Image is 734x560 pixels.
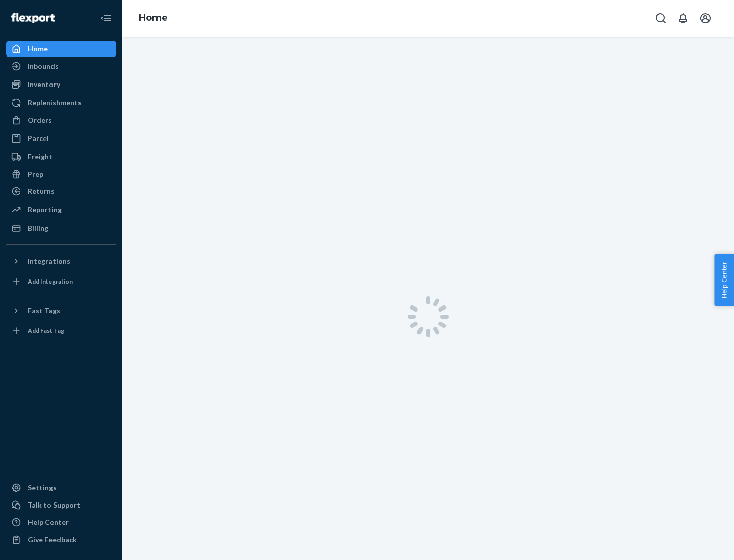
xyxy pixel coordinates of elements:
a: Add Integration [6,273,116,290]
a: Inbounds [6,58,116,74]
div: Orders [28,115,52,125]
button: Help Center [714,254,734,306]
button: Open Search Box [650,8,671,29]
a: Billing [6,220,116,236]
button: Integrations [6,253,116,269]
div: Reporting [28,205,62,215]
div: Inventory [28,79,60,90]
div: Help Center [28,517,69,527]
a: Replenishments [6,95,116,111]
a: Home [139,12,168,23]
div: Replenishments [28,98,82,108]
a: Reporting [6,202,116,218]
button: Give Feedback [6,531,116,548]
button: Open notifications [673,8,693,29]
div: Billing [28,223,48,233]
a: Parcel [6,130,116,147]
div: Add Fast Tag [28,326,64,335]
a: Help Center [6,514,116,530]
div: Add Integration [28,277,73,286]
ol: breadcrumbs [130,4,176,33]
button: Fast Tags [6,302,116,319]
div: Talk to Support [28,500,81,510]
div: Inbounds [28,61,59,71]
button: Open account menu [695,8,716,29]
div: Settings [28,483,57,493]
a: Returns [6,183,116,200]
a: Freight [6,149,116,165]
div: Integrations [28,256,70,266]
div: Freight [28,152,53,162]
div: Home [28,44,48,54]
a: Orders [6,112,116,128]
a: Prep [6,166,116,182]
a: Inventory [6,76,116,93]
button: Close Navigation [96,8,116,29]
a: Home [6,41,116,57]
a: Settings [6,480,116,496]
img: Flexport logo [11,13,55,23]
div: Fast Tags [28,305,60,316]
div: Prep [28,169,43,179]
a: Talk to Support [6,497,116,513]
div: Give Feedback [28,535,77,545]
a: Add Fast Tag [6,323,116,339]
div: Parcel [28,133,49,144]
div: Returns [28,186,55,197]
